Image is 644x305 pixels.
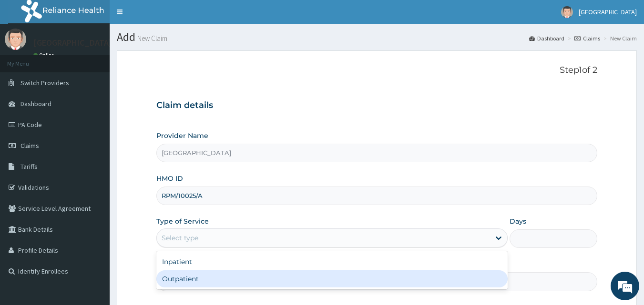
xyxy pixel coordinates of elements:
[135,35,167,42] small: New Claim
[156,216,209,226] label: Type of Service
[156,100,598,111] h3: Claim details
[20,141,39,150] span: Claims
[574,34,600,42] a: Claims
[20,99,51,108] span: Dashboard
[156,253,508,270] div: Inpatient
[156,270,508,287] div: Outpatient
[117,31,637,43] h1: Add
[20,79,69,87] span: Switch Providers
[20,162,38,171] span: Tariffs
[601,34,637,42] li: New Claim
[156,174,183,183] label: HMO ID
[510,216,526,226] label: Days
[529,34,564,42] a: Dashboard
[33,39,112,47] p: [GEOGRAPHIC_DATA]
[561,6,573,18] img: User Image
[156,131,208,140] label: Provider Name
[579,8,637,16] span: [GEOGRAPHIC_DATA]
[33,52,56,59] a: Online
[5,29,26,50] img: User Image
[156,65,598,76] p: Step 1 of 2
[156,187,598,205] input: Enter HMO ID
[162,233,198,243] div: Select type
